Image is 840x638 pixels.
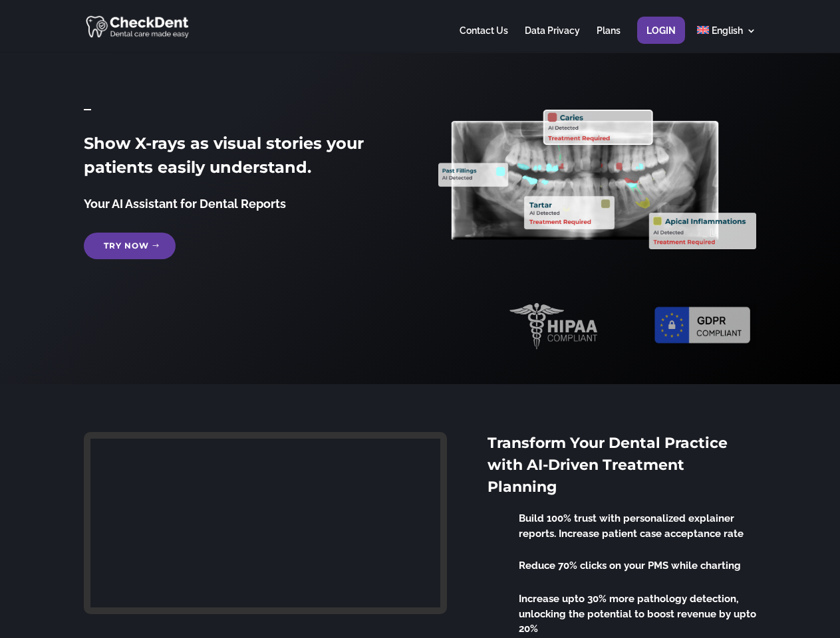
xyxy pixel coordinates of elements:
a: Try Now [84,233,176,259]
a: Plans [597,26,621,52]
span: _ [84,95,91,113]
h2: Show X-rays as visual stories your patients easily understand. [84,132,401,186]
a: Contact Us [460,26,508,52]
span: Your AI Assistant for Dental Reports [84,197,286,211]
span: Increase upto 30% more pathology detection, unlocking the potential to boost revenue by upto 20% [519,593,756,635]
span: English [712,25,743,36]
a: Data Privacy [525,26,580,52]
img: CheckDent AI [86,13,190,39]
a: Login [646,26,676,52]
span: Transform Your Dental Practice with AI-Driven Treatment Planning [488,434,728,496]
a: English [697,26,756,52]
span: Build 100% trust with personalized explainer reports. Increase patient case acceptance rate [519,512,744,540]
span: Reduce 70% clicks on your PMS while charting [519,560,741,572]
img: X_Ray_annotated [438,110,756,249]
